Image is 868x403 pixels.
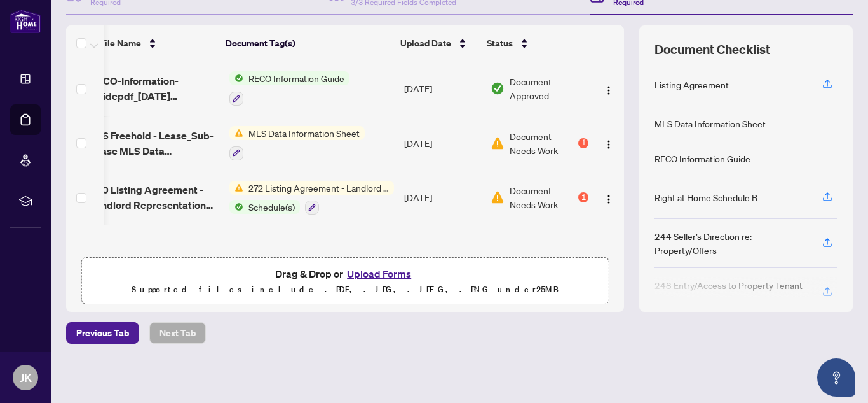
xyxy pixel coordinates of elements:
[654,229,807,257] div: 244 Seller’s Direction re: Property/Offers
[599,133,619,153] button: Logo
[343,265,415,282] button: Upload Forms
[487,36,513,50] span: Status
[578,192,588,202] div: 1
[86,36,141,50] span: (3) File Name
[599,78,619,99] button: Logo
[76,323,129,343] span: Previous Tab
[90,182,219,213] span: 210 Listing Agreement - Landlord Representation Agreement - Authority to Offer for Lease - PropTx...
[604,139,614,150] img: Logo
[229,126,243,140] img: Status Icon
[491,81,505,95] img: Document Status
[243,200,300,214] span: Schedule(s)
[604,85,614,95] img: Logo
[604,194,614,204] img: Logo
[229,71,243,85] img: Status Icon
[817,358,855,397] button: Open asap
[243,181,394,195] span: 272 Listing Agreement - Landlord Designated Representation Agreement Authority to Offer for Lease
[229,181,394,215] button: Status Icon272 Listing Agreement - Landlord Designated Representation Agreement Authority to Offe...
[578,138,588,148] div: 1
[399,116,485,171] td: [DATE]
[229,126,365,160] button: Status IconMLS Data Information Sheet
[90,128,219,159] span: 296 Freehold - Lease_Sub-Lease MLS Data Information Form - TRREB_[DATE] 15_34_37.pdf
[491,190,505,204] img: Document Status
[243,71,349,85] span: RECO Information Guide
[654,117,766,131] div: MLS Data Information Sheet
[599,187,619,208] button: Logo
[243,126,365,140] span: MLS Data Information Sheet
[400,36,451,50] span: Upload Date
[654,41,770,59] span: Document Checklist
[510,183,576,211] span: Document Needs Work
[149,322,206,344] button: Next Tab
[82,258,608,305] span: Drag & Drop orUpload FormsSupported files include .PDF, .JPG, .JPEG, .PNG under25MB
[66,322,139,344] button: Previous Tab
[654,152,750,166] div: RECO Information Guide
[20,369,32,386] span: JK
[90,73,219,104] span: RECO-Information-Guidepdf_[DATE] 15_34_40.pdf
[510,74,588,103] span: Document Approved
[510,129,576,157] span: Document Needs Work
[90,282,600,297] p: Supported files include .PDF, .JPG, .JPEG, .PNG under 25 MB
[220,25,395,61] th: Document Tag(s)
[81,25,220,61] th: (3) File Name
[482,25,590,61] th: Status
[399,61,485,116] td: [DATE]
[229,181,243,195] img: Status Icon
[10,10,41,33] img: logo
[275,265,415,282] span: Drag & Drop or
[491,136,505,150] img: Document Status
[229,71,349,106] button: Status IconRECO Information Guide
[399,171,485,225] td: [DATE]
[654,190,757,204] div: Right at Home Schedule B
[654,78,729,92] div: Listing Agreement
[229,200,243,214] img: Status Icon
[395,25,482,61] th: Upload Date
